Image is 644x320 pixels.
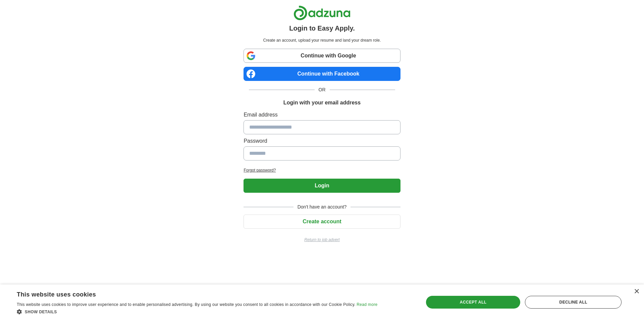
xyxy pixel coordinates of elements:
[244,167,400,173] a: Forgot password?
[244,179,400,193] button: Login
[289,23,355,33] h1: Login to Easy Apply.
[17,308,377,315] div: Show details
[244,219,400,224] a: Create account
[244,237,400,243] a: Return to job advert
[244,111,400,119] label: Email address
[283,99,361,107] h1: Login with your email address
[25,310,57,314] span: Show details
[293,203,351,211] span: Don't have an account?
[634,289,639,294] div: Close
[244,137,400,145] label: Password
[17,302,356,307] span: This website uses cookies to improve user experience and to enable personalised advertising. By u...
[244,215,400,229] button: Create account
[315,86,330,93] span: OR
[244,67,400,81] a: Continue with Facebook
[17,288,361,299] div: This website uses cookies
[245,37,399,43] p: Create an account, upload your resume and land your dream role.
[426,296,521,309] div: Accept all
[525,296,622,309] div: Decline all
[357,302,377,307] a: Read more, opens a new window
[244,49,400,63] a: Continue with Google
[293,5,351,20] img: Adzuna logo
